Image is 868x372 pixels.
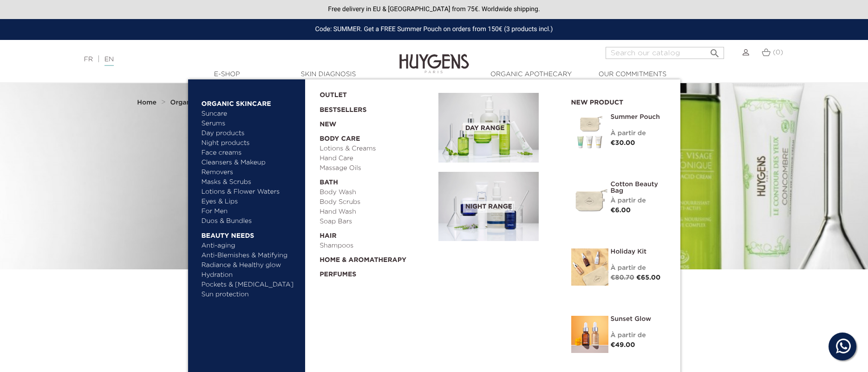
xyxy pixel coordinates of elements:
div: | [79,54,355,65]
a: Anti-Blemishes & Matifying [202,251,299,261]
a: Suncare [202,109,299,119]
a: Night products [202,138,290,148]
a: FR [84,56,93,63]
a: Duos & Bundles [202,216,299,226]
a: Organic Skincare [170,99,228,106]
span: €30.00 [611,140,635,146]
a: Hand Care [320,154,432,163]
a: Massage Oils [320,163,432,173]
strong: Home [137,99,157,106]
img: Cotton Beauty Bag [571,181,608,218]
a: Day Range [438,93,557,163]
span: €80.70 [611,274,634,281]
a: Hair [320,227,432,241]
img: Sunset Glow [571,316,608,353]
h2: New product [571,96,666,107]
span: Day Range [463,123,507,134]
input: Search [606,47,724,59]
a: Pockets & [MEDICAL_DATA] [202,280,299,290]
a: Sunset Glow [611,316,666,322]
a: E-Shop [181,70,274,79]
span: Night Range [463,201,515,213]
a: Soap Bars [320,217,432,227]
a: Hand Wash [320,207,432,217]
a: Day products [202,129,299,138]
a: Skin Diagnosis [282,70,375,79]
a: Bestsellers [320,100,424,115]
a: Beauty needs [202,226,299,241]
button:  [706,44,723,57]
a: Sun protection [202,290,299,300]
a: Hydration [202,270,299,280]
a: Holiday Kit [611,248,666,255]
img: Summer pouch [571,114,608,151]
a: Body Wash [320,188,432,197]
a: Organic Skincare [202,94,299,109]
span: €6.00 [611,207,631,214]
img: routine_jour_banner.jpg [438,93,539,163]
a: Face creams [202,148,299,158]
span: €49.00 [611,342,635,348]
a: Masks & Scrubs [202,177,299,187]
a: Home [137,99,158,106]
a: Lotions & Creams [320,144,432,154]
a: Cotton Beauty Bag [611,181,666,194]
span: (0) [773,49,783,56]
strong: Organic Skincare [170,99,226,106]
a: Body Scrubs [320,197,432,207]
a: Perfumes [320,265,432,280]
a: EN [104,56,114,66]
a: Radiance & Healthy glow [202,261,299,270]
a: Shampoos [320,241,432,251]
a: Eyes & Lips [202,197,299,207]
div: À partir de [611,196,666,206]
a: Body Care [320,130,432,144]
a: Bath [320,173,432,188]
a: Home & Aromatherapy [320,251,432,265]
img: Huygens [399,39,469,75]
img: Holiday kit [571,248,608,286]
i:  [709,45,720,56]
div: À partir de [611,129,666,138]
img: routine_nuit_banner.jpg [438,172,539,241]
a: For Men [202,207,299,216]
div: À partir de [611,331,666,340]
a: New [320,115,432,130]
a: Serums [202,119,299,129]
a: Cleansers & Makeup Removers [202,158,299,177]
a: OUTLET [320,86,424,100]
a: Summer pouch [611,114,666,120]
div: À partir de [611,263,666,273]
a: Organic Apothecary [485,70,578,79]
a: Night Range [438,172,557,241]
a: Lotions & Flower Waters [202,187,299,197]
a: Anti-aging [202,241,299,251]
span: €65.00 [636,274,660,281]
a: Our commitments [586,70,679,79]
